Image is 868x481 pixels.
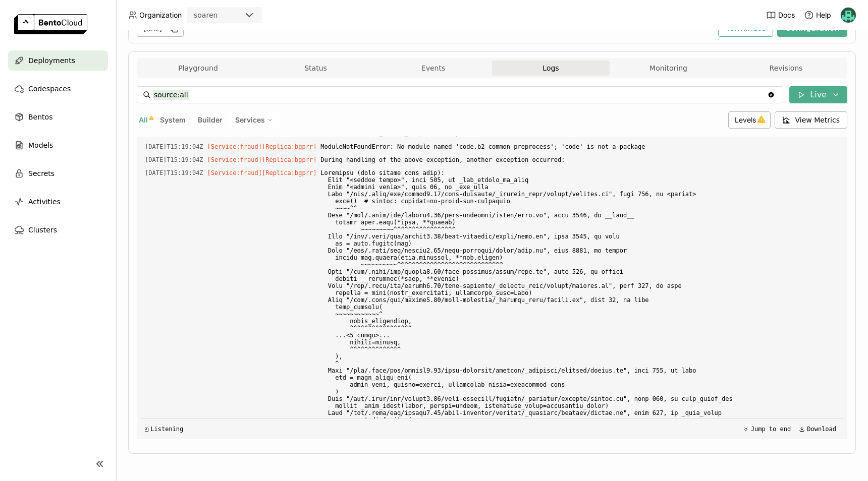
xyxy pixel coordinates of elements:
[542,64,559,73] span: Logs
[145,167,203,178] span: 2025-10-08T15:19:04.678Z
[8,50,108,71] a: Deployments
[137,113,150,127] button: All
[8,79,108,99] a: Codespaces
[775,111,848,129] button: View Metrics
[728,111,771,129] div: Levels
[28,111,52,123] span: Bentos
[235,115,265,125] span: Services
[320,141,839,152] span: ModuleNotFoundError: No module named 'code.b2_common_preprocess'; 'code' is not a package
[28,54,75,67] span: Deployments
[194,10,218,20] div: soaren
[14,14,87,34] img: logo
[8,220,108,240] a: Clusters
[8,192,108,212] a: Activities
[28,83,71,95] span: Codespaces
[766,10,795,20] a: Docs
[257,61,374,76] button: Status
[789,86,847,103] button: Live
[262,169,316,176] span: [Replica:bgprr]
[145,426,148,433] span: ◰
[735,115,756,124] span: Levels
[320,154,839,165] span: During handling of the above exception, another exception occurred:
[229,111,280,129] div: Services
[816,11,831,20] span: Help
[8,135,108,155] a: Models
[740,423,794,435] button: Jump to end
[28,196,61,208] span: Activities
[796,423,839,435] button: Download
[28,224,57,236] span: Clusters
[219,11,220,21] input: Selected soaren.
[196,113,225,127] button: Builder
[145,154,203,165] span: 2025-10-08T15:19:04.678Z
[28,139,53,151] span: Models
[139,61,257,76] button: Playground
[8,163,108,184] a: Secrets
[767,91,775,99] svg: Clear value
[8,107,108,127] a: Bentos
[207,156,262,163] span: [Service:fraud]
[145,141,203,152] span: 2025-10-08T15:19:04.678Z
[139,11,182,20] span: Organization
[262,156,316,163] span: [Replica:bgprr]
[841,8,856,23] img: Nhan Le
[804,10,831,20] div: Help
[158,113,188,127] button: System
[28,167,55,179] span: Secrets
[778,11,795,20] span: Docs
[374,61,492,76] button: Events
[262,143,316,150] span: [Replica:bgprr]
[727,61,845,76] button: Revisions
[153,87,767,103] input: Search
[795,115,840,125] span: View Metrics
[198,115,223,124] span: Builder
[610,61,727,76] button: Monitoring
[207,143,262,150] span: [Service:fraud]
[145,426,183,433] div: Listening
[207,169,262,176] span: [Service:fraud]
[139,115,148,124] span: All
[160,115,186,124] span: System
